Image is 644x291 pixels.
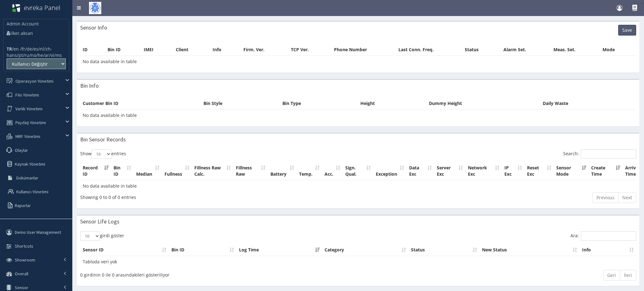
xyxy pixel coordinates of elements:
th: Height [358,98,426,109]
a: es [34,46,38,52]
span: Shortcuts [15,243,33,249]
th: New Status: artarak sırala [480,244,580,256]
a: ru [25,52,29,58]
div: 0 girdinin 0 ile 0 arasındakileri gösteriliyor [80,269,306,278]
label: Search: [563,149,636,159]
th: IMEI [141,44,173,56]
th: Median: activate to sort column ascending [134,162,162,180]
span: Filo Yönetimi [15,92,39,98]
th: Status [462,44,501,56]
th: Firm. Ver. [241,44,289,56]
a: he [38,52,43,58]
h3: Bin Sensor Records [80,137,126,142]
th: Last Conn. Freq. [396,44,462,56]
select: Showentries [92,149,111,159]
span: Olaylar [15,147,28,153]
span: evreka Panel [24,3,60,12]
span: Kaynak Yönetimi [15,161,45,167]
th: Bin ID [105,44,141,56]
b: TR [7,46,12,52]
th: Data Exc: activate to sort column ascending [407,162,434,180]
th: Alarm Set. [501,44,551,56]
span: Varlık Yönetimi [15,106,42,112]
th: Log Time: artarak sırala [236,244,322,256]
a: vi [51,52,54,58]
th: Meas. Set. [551,44,600,56]
th: Acc.: activate to sort column ascending [322,162,343,180]
th: Status: artarak sırala [408,244,480,256]
th: Temp.: activate to sort column ascending [297,162,322,180]
input: Ara: [581,231,636,241]
td: No data available in table [80,109,636,121]
span: Dokümanlar [16,175,38,181]
a: Geri [603,270,620,281]
th: Dummy Height [426,98,541,109]
h3: Bin Info [80,83,99,89]
div: Showing 0 to 0 of 0 entries [80,192,306,200]
th: Mode [600,44,636,56]
a: Raporlar [2,199,72,212]
th: Customer Bin ID [80,98,201,109]
span: Demo User Management [15,229,61,235]
span: Overall [15,271,28,277]
th: Bin ID: artarak sırala [169,244,236,256]
input: Search: [581,149,636,159]
td: Tabloda veri yok [80,256,636,267]
th: Bin Type [280,98,358,109]
span: Showroom [15,257,35,263]
th: Server Exc: activate to sort column ascending [434,162,465,180]
p: Admin Account [7,21,39,27]
label: Show entries [80,149,126,159]
th: Battery: activate to sort column ascending [268,162,297,180]
iframe: JSD widget [641,288,644,291]
a: pt [19,52,23,58]
a: no [31,52,36,58]
span: Operasyon Yönetimi [15,78,53,84]
a: zh-hans [7,46,52,58]
a: de [27,46,32,52]
th: Bin Style [201,98,280,109]
th: Sign. Qual.: activate to sort column ascending [343,162,373,180]
a: Dokümanlar [2,171,72,185]
label: Ara: [570,231,636,241]
span: Paydaş Yönetimi [15,120,46,125]
th: Create Time: activate to sort column ascending [589,162,623,180]
th: Daily Waste [540,98,636,109]
th: Fullness: activate to sort column ascending [162,162,192,180]
h3: Sensor Life Logs [80,219,119,224]
th: IP Exc: activate to sort column ascending [502,162,525,180]
a: fr [22,46,25,52]
a: Next [618,192,636,203]
a: ms [56,52,62,58]
th: Sensor Mode: activate to sort column ascending [554,162,589,180]
a: ar [45,52,49,58]
span: Sensor [15,285,28,290]
th: Info [210,44,241,56]
th: Bin ID: activate to sort column ascending [111,162,134,180]
a: nl [40,46,44,52]
span: MRF Yönetimi [15,134,40,139]
th: Client [173,44,210,56]
th: Record ID: activate to sort column ascending [80,162,111,180]
button: Save [618,25,636,36]
a: İleri [620,270,636,281]
div: Nasıl Kullanırım? [632,5,638,10]
th: ID [80,44,105,56]
th: Network Exc: activate to sort column ascending [465,162,502,180]
label: girdi göster [80,231,124,241]
th: TCP Ver. [288,44,331,56]
th: Phone Number [331,44,396,56]
span: Kullanıcı Yönetimi [16,189,48,195]
li: / / / / / / / / / / / / / [7,46,66,58]
select: girdi göster [80,231,100,241]
th: Exception: activate to sort column ascending [373,162,407,180]
th: Reset Exc: activate to sort column ascending [525,162,554,180]
a: Previous [592,192,619,203]
a: en [14,46,19,52]
span: Raporlar [15,203,31,208]
th: Fillness Raw: activate to sort column ascending [233,162,268,180]
img: evreka_logo_1_HoezNYK_wy30KrO.png [12,4,20,12]
th: Sensor ID: artarak sırala [80,244,169,256]
a: Kullanıcı Yönetimi [2,185,72,199]
h3: Sensor Info [80,25,107,30]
